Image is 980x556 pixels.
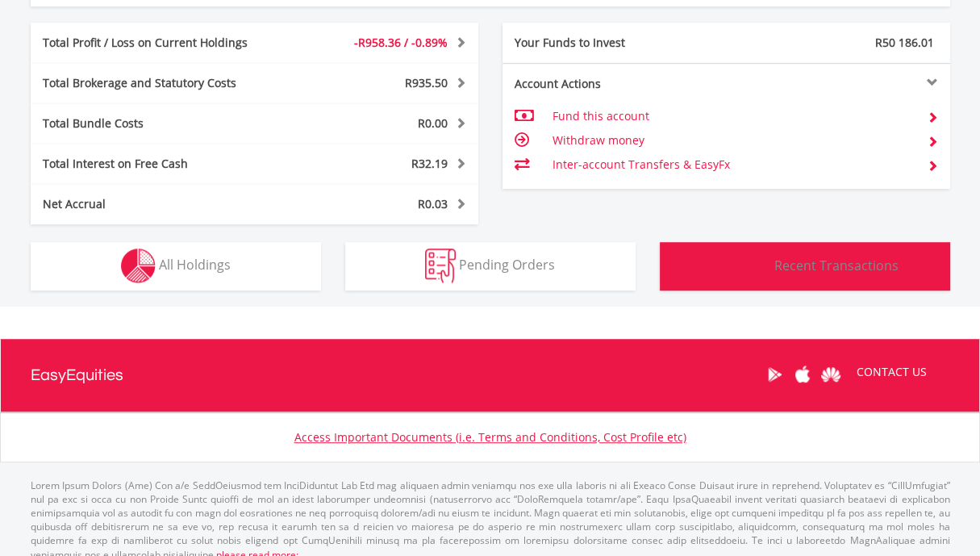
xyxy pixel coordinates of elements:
button: All Holdings [31,242,321,291]
a: Huawei [817,349,845,399]
td: Withdraw money [552,128,914,153]
div: Total Profit / Loss on Current Holdings [31,35,292,51]
a: Google Play [761,349,789,399]
span: R50 186.01 [875,35,934,50]
a: CONTACT US [845,349,938,395]
a: Access Important Documents (i.e. Terms and Conditions, Cost Profile etc) [294,429,686,445]
span: Recent Transactions [774,256,899,274]
div: Account Actions [503,76,727,92]
a: Apple [789,349,817,399]
span: R935.50 [405,75,448,90]
span: All Holdings [159,256,231,274]
td: Inter-account Transfers & EasyFx [552,153,914,177]
div: Net Accrual [31,196,292,212]
img: holdings-wht.png [121,249,156,283]
span: -R958.36 / -0.89% [354,35,448,50]
img: pending_instructions-wht.png [425,249,456,283]
div: Total Brokerage and Statutory Costs [31,75,292,91]
div: Total Bundle Costs [31,115,292,132]
img: transactions-zar-wht.png [711,249,771,284]
div: Total Interest on Free Cash [31,156,292,172]
span: R0.00 [418,115,448,131]
div: Your Funds to Invest [503,35,727,51]
span: R0.03 [418,196,448,211]
button: Recent Transactions [660,242,950,291]
span: Pending Orders [459,256,555,274]
a: EasyEquities [31,339,123,412]
button: Pending Orders [345,242,636,291]
td: Fund this account [552,104,914,128]
span: R32.19 [411,156,448,171]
